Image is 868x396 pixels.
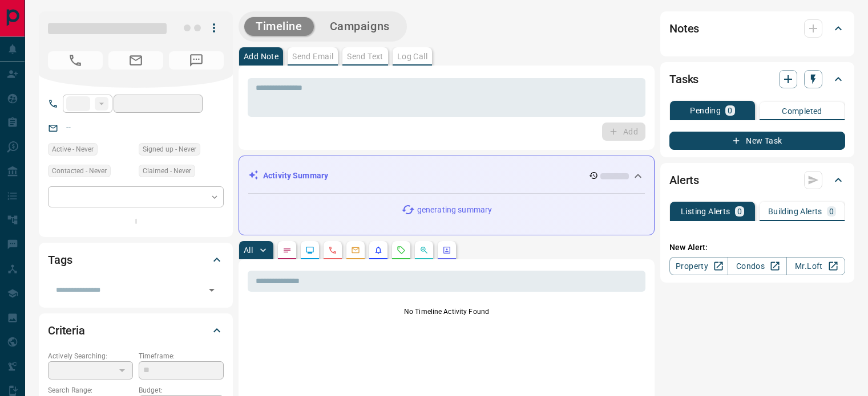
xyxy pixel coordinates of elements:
[328,246,337,255] svg: Calls
[419,246,429,255] svg: Opportunities
[669,171,699,189] h2: Alerts
[669,70,699,88] h2: Tasks
[669,242,845,254] p: New Alert:
[669,132,845,150] button: New Task
[829,207,834,215] p: 0
[768,207,822,215] p: Building Alerts
[305,246,314,255] svg: Lead Browsing Activity
[786,257,845,275] a: Mr.Loft
[244,246,253,254] p: All
[48,246,224,273] div: Tags
[669,66,845,93] div: Tasks
[737,207,742,215] p: 0
[108,51,163,70] span: No Email
[442,246,451,255] svg: Agent Actions
[52,144,94,155] span: Active - Never
[66,123,71,132] a: --
[204,282,220,298] button: Open
[282,246,292,255] svg: Notes
[52,165,107,177] span: Contacted - Never
[48,351,133,361] p: Actively Searching:
[139,385,224,395] p: Budget:
[318,17,401,36] button: Campaigns
[669,15,845,42] div: Notes
[351,246,360,255] svg: Emails
[48,51,103,70] span: No Number
[669,19,699,38] h2: Notes
[417,204,492,216] p: generating summary
[669,257,728,275] a: Property
[143,165,191,177] span: Claimed - Never
[244,52,278,60] p: Add Note
[690,107,721,115] p: Pending
[169,51,224,70] span: No Number
[728,107,732,115] p: 0
[728,257,786,275] a: Condos
[374,246,383,255] svg: Listing Alerts
[248,165,645,186] div: Activity Summary
[669,166,845,194] div: Alerts
[244,17,314,36] button: Timeline
[397,246,406,255] svg: Requests
[782,107,822,115] p: Completed
[48,251,72,269] h2: Tags
[48,385,133,395] p: Search Range:
[143,144,196,155] span: Signed up - Never
[139,351,224,361] p: Timeframe:
[48,321,85,340] h2: Criteria
[248,307,645,317] p: No Timeline Activity Found
[681,207,730,215] p: Listing Alerts
[48,317,224,344] div: Criteria
[263,170,328,182] p: Activity Summary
